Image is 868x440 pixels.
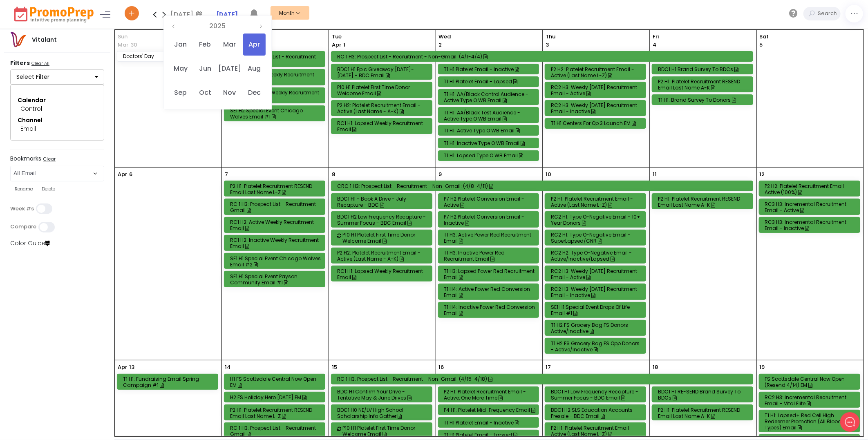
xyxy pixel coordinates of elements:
p: 6 [129,170,132,179]
span: Feb [194,34,216,56]
p: Apr [118,363,127,371]
p: Mar [118,41,128,49]
span: Fri [653,33,754,41]
div: BDC1 H1 Epic Giveaway [DATE]-[DATE] - BDC Email [337,66,429,78]
label: Compare [10,223,36,230]
div: BDC H1 Confirm Your Drive - Tentative May & June Drives [337,389,429,401]
div: RC 1 H3: Prospect List - Recruitment Gmail [230,201,322,213]
th: 2025 [180,20,255,32]
span: Apr [332,41,341,49]
p: 3 [546,41,549,49]
div: RC2 H3: Weekly [DATE] Recruitment Email - Inactive [551,102,642,114]
div: BDC1 H0 NE/LV High School Scholarship Info Gather [337,407,429,419]
div: FS Scottsdale Central Now Open (Resend 4/14) EM [765,376,857,388]
div: T1 H1: Lapsed Type O WB Email [444,152,536,159]
button: New conversation [7,53,157,70]
span: Aug [243,58,266,80]
div: P7 H2 Platelet Conversion Email - Active [444,196,536,208]
div: Email [20,125,94,133]
span: Dec [243,82,266,104]
div: RC1 H2: Active Weekly Recruitment Email [230,219,322,231]
div: BDC1 H1 RE-SEND Brand Survey to BDCs [658,389,749,401]
div: T1 H1 Centers for Op 3 Launch EM [551,120,642,126]
div: P10 H1 Platelet First Time Donor Welcome Email [342,232,434,244]
iframe: gist-messenger-bubble-iframe [840,412,860,432]
div: T1 H1 Platelet Email - Lapsed [444,432,536,438]
div: SE1 H2 Special Event Chicago Wolves Email #1 [230,107,322,120]
div: SE1 H1 Special Event Drops of Life Email #1 [551,304,642,316]
div: T1 H2 FS Grocery Bag FS Donors - Active/Inactive [551,322,642,334]
div: RC2 H3: Weekly [DATE] Recruitment Email - Active [551,268,642,280]
img: vitalantlogo.png [10,31,26,48]
div: BDC1 H2 SLS Education Accounts Presale - BDC Email [551,407,642,419]
input: Search [816,7,841,20]
p: 18 [653,363,658,371]
div: T1 H1: Inactive Type O WB Email [444,140,536,146]
div: T1 H1: Active Type O WB Email [444,127,536,134]
span: Wed [439,33,540,41]
button: Month [271,6,309,20]
strong: Filters [10,59,30,67]
div: T1 H1: AA/Black Control Audience - Active Type O WB Email [444,91,536,103]
span: Jan [169,34,192,56]
span: Mon [225,33,326,41]
p: 4 [653,41,656,49]
span: Jun [194,58,216,80]
span: Mar [218,34,241,56]
p: 8 [332,170,335,179]
div: RC1 H1: Lapsed Weekly Recruitment Email [337,120,429,132]
div: P2 H1: Platelet Recruitment Email - Active (Last Name L-Z) [551,196,642,208]
div: H1 FS Scottsdale Central Now Open EM [230,376,322,388]
span: Oct [194,82,216,104]
span: Thu [546,33,647,41]
div: P2 H1: Platelet Recruitment RESEND Email Last Name L-Z [230,407,322,419]
p: 19 [760,363,765,371]
div: P2 H1: Platelet Recruitment RESEND Email Last Name A-K [658,78,749,91]
div: SE1 H1 Special Event Payson Community Email #1 [230,273,322,286]
span: Apr [243,34,266,56]
label: Week #s [10,205,34,212]
div: P10 H1 Platelet First Time Donor Welcome Email [337,84,429,96]
p: Apr [118,170,127,179]
div: RC2 H2: Type O-negative Email - Active/Inactive/Lapsed [551,250,642,262]
div: RC2 H1: Type O-negative Email - SuperLapsed/CNR [551,232,642,244]
p: 1 [332,41,345,49]
div: P10 H1 Platelet First Time Donor Welcome Email [342,425,434,437]
div: T1 H2 FS Grocery Bag FS Opp Donors - Active/Inactive [551,340,642,353]
button: Select Filter [10,69,104,85]
span: May [169,58,192,80]
u: Delete [42,185,55,192]
div: T1 H3: Lapsed Power Red Recruitment Email [444,268,536,280]
div: RC 1 H3: Prospect List - Recruitment - Non-Gmail: (4/1-4/4) [337,54,749,60]
div: BDC1 H2 Low Frequency Recapture - Summer Focus - BDC Email [337,214,429,226]
div: T1 H3: Inactive Power Red Recruitment Email [444,250,536,262]
div: RC1 H4: Inactive Weekly Recruitment Email [230,89,322,102]
span: We run on Gist [68,286,103,291]
h2: What can we do to help? [23,36,141,46]
a: Color Guide [10,239,50,247]
div: RC1 H1: Lapsed Weekly Recruitment Email [337,268,429,280]
div: T1 H1: Fundraising Email Spring Campaign #1 [123,376,215,388]
div: BDC1 H1 - Book a Drive - July Recapture - BDC [337,196,429,208]
div: RC3 H3: Incremental Recruitment Email - Active [765,201,857,213]
div: T1 H1: AA/Black Test Audience - Active Type O WB Email [444,109,536,122]
p: 2 [439,41,442,49]
div: P2 H1: Platelet Recruitment RESEND Email Last Name L-Z [230,183,322,195]
div: T1 H4: Inactive Power Red Conversion Email [444,304,536,316]
p: 12 [760,170,765,179]
div: H2 FS Holiday Hero [DATE] EM [230,394,322,400]
div: Calendar [18,96,97,105]
u: Clear [43,156,56,162]
span: Sun [118,33,219,41]
p: 5 [760,41,763,49]
div: P2 H1: Platelet Recruitment Email - Active, One More Time [444,389,536,401]
p: 7 [225,170,228,179]
div: RC3 H3: Incremental Recruitment Email - Inactive [765,219,857,231]
p: 15 [332,363,337,371]
span: Sat [760,33,861,41]
u: Clear All [31,60,49,67]
div: P2 H2: Platelet Recruitment Email - Active (100%) [765,183,857,195]
div: T1 H3: Active Power Red Recruitment Email [444,232,536,244]
div: [DATE] [170,8,205,20]
div: CRC 1 H3: Prospect List - Recruitment - Non-Gmail: (4/8-4/11) [337,183,749,189]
